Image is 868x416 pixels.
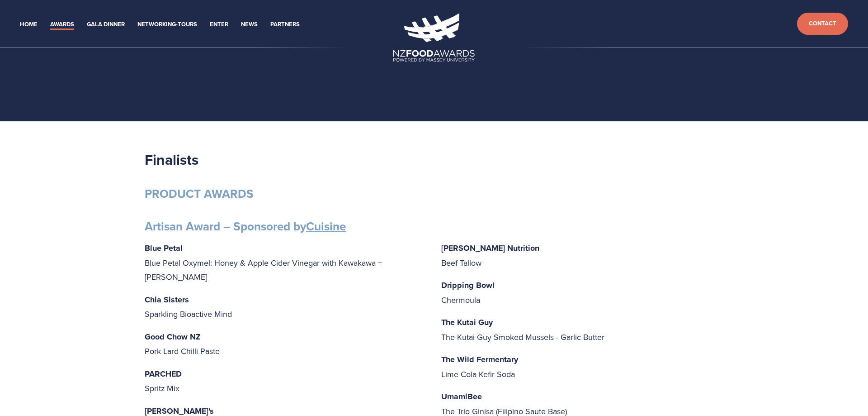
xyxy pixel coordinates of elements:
[145,241,427,284] p: Blue Petal Oxymel: Honey & Apple Cider Vinegar with Kawakawa + [PERSON_NAME]
[441,278,723,307] p: Chermoula
[145,367,427,396] p: Spritz Mix
[441,354,518,365] strong: The Wild Fermentary
[145,242,183,254] strong: Blue Petal
[270,19,300,30] a: Partners
[441,279,495,291] strong: Dripping Bowl
[137,19,197,30] a: Networking-Tours
[87,19,125,30] a: Gala Dinner
[145,294,189,306] strong: Chia Sisters
[441,391,482,402] strong: UmamiBee
[145,185,254,202] strong: PRODUCT AWARDS
[441,242,539,254] strong: [PERSON_NAME] Nutrition
[797,13,848,35] a: Contact
[210,19,228,30] a: Enter
[145,330,427,359] p: Pork Lard Chilli Paste
[241,19,258,30] a: News
[50,19,74,30] a: Awards
[145,368,182,380] strong: PARCHED
[145,149,198,170] strong: Finalists
[441,316,493,328] strong: The Kutai Guy
[145,292,427,321] p: Sparkling Bioactive Mind
[20,19,38,30] a: Home
[441,241,723,270] p: Beef Tallow
[145,331,201,343] strong: Good Chow NZ
[441,315,723,344] p: The Kutai Guy Smoked Mussels - Garlic Butter
[306,218,346,235] a: Cuisine
[145,218,346,235] strong: Artisan Award – Sponsored by
[441,352,723,381] p: Lime Cola Kefir Soda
